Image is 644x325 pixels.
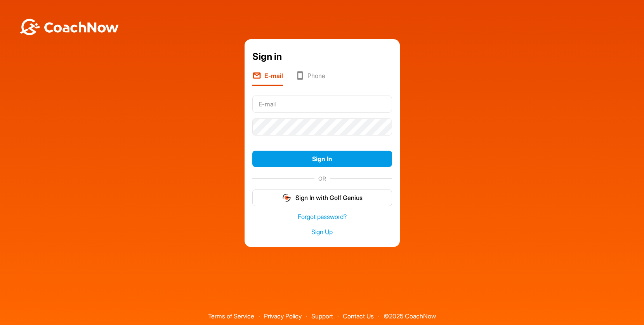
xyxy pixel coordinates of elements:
button: Sign In with Golf Genius [252,189,392,206]
img: gg_logo [282,193,292,202]
a: Privacy Policy [264,312,302,320]
li: E-mail [252,71,283,86]
a: Sign Up [252,228,392,236]
a: Terms of Service [208,312,254,320]
span: © 2025 CoachNow [380,307,440,319]
a: Support [311,312,333,320]
button: Sign In [252,151,392,167]
a: Contact Us [343,312,374,320]
a: Forgot password? [252,212,392,221]
img: BwLJSsUCoWCh5upNqxVrqldRgqLPVwmV24tXu5FoVAoFEpwwqQ3VIfuoInZCoVCoTD4vwADAC3ZFMkVEQFDAAAAAElFTkSuQmCC [19,19,120,35]
input: E-mail [252,96,392,113]
span: OR [314,174,330,182]
div: Sign in [252,50,392,64]
li: Phone [295,71,325,86]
